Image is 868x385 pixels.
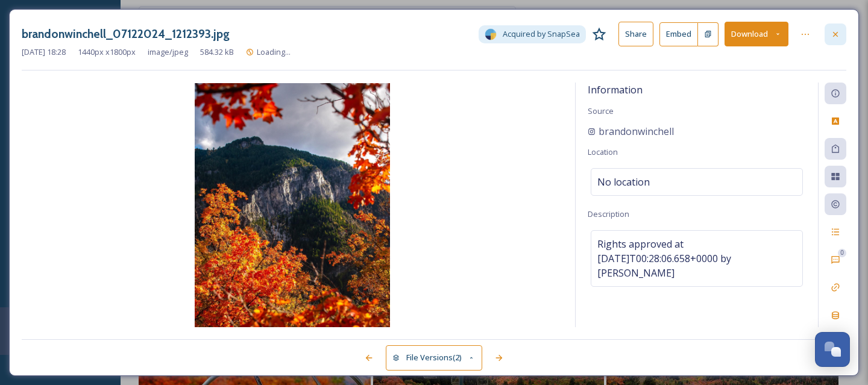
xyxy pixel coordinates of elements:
span: Rights approved at [DATE]T00:28:06.658+0000 by [PERSON_NAME] [597,237,796,280]
span: Description [588,208,629,219]
button: Open Chat [815,332,850,367]
button: Embed [659,22,698,46]
span: image/jpeg [148,46,188,58]
button: File Versions(2) [386,345,482,370]
button: Download [725,22,788,46]
span: Information [588,83,643,96]
span: brandonwinchell [599,124,674,139]
span: [DATE] 18:28 [22,46,66,58]
span: Source [588,105,614,116]
span: 1440 px x 1800 px [78,46,136,58]
a: brandonwinchell [588,124,674,139]
span: No location [597,175,650,189]
h3: brandonwinchell_07122024_1212393.jpg [22,25,230,43]
img: 3e7c7e0d5d165ffdd9bd898df008eb52dd9f7ac7a1207fa455115954689273fb.jpg [22,83,563,327]
div: 0 [838,249,846,257]
img: snapsea-logo.png [485,28,497,40]
span: Acquired by SnapSea [503,28,580,40]
span: Loading... [257,46,291,57]
span: 584.32 kB [200,46,234,58]
button: Share [618,22,653,46]
span: Location [588,146,618,157]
